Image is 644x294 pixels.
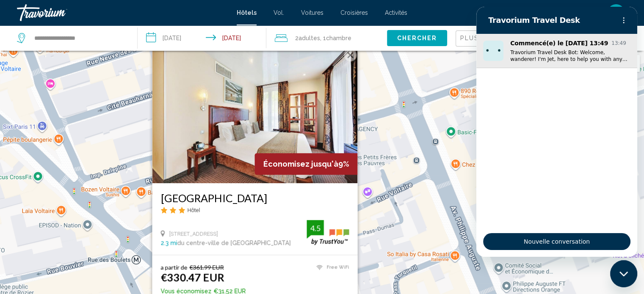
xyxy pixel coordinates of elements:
a: Travorium [17,4,228,21]
div: 3 star Hotel [160,206,349,214]
span: Chambre [326,35,351,41]
div: 4.5 [307,223,323,233]
del: €361.99 EUR [189,264,224,271]
a: Activités [385,9,407,16]
mat-select: Sort by [460,35,510,42]
button: Travelers: 2 adults, 0 children [266,25,387,51]
a: Croisières [340,9,368,16]
a: [GEOGRAPHIC_DATA] [160,192,349,204]
button: Fermer [344,49,357,61]
button: Menu utilisateur [605,4,627,22]
span: Adultes [299,35,320,41]
li: Free WiFi [312,264,349,271]
span: Chercher [397,35,437,42]
span: a partir de [160,264,187,271]
a: Voitures [301,9,323,16]
img: trustyou-badge.svg [307,220,349,245]
ins: €330.47 EUR [160,271,224,283]
span: Hôtel [187,207,200,213]
span: Économisez jusqu'à [263,159,338,168]
span: [STREET_ADDRESS] [169,231,218,237]
button: Check-in date: Sep 5, 2025 Check-out date: Sep 7, 2025 [138,25,267,51]
a: Vol. [274,9,284,16]
img: Hotel image [152,48,357,183]
span: Plus grandes économies [460,35,561,41]
a: Hôtels [237,9,257,16]
iframe: Fenêtre de messagerie [476,7,637,257]
iframe: Bouton de lancement de la fenêtre de messagerie, conversation en cours [610,260,637,287]
span: 2 [295,32,320,44]
span: 2.3 mi [160,239,177,246]
span: , 1 [320,32,351,44]
div: 9% [254,153,357,175]
button: Chercher [387,30,447,46]
span: du centre-ville de [GEOGRAPHIC_DATA] [177,239,290,246]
